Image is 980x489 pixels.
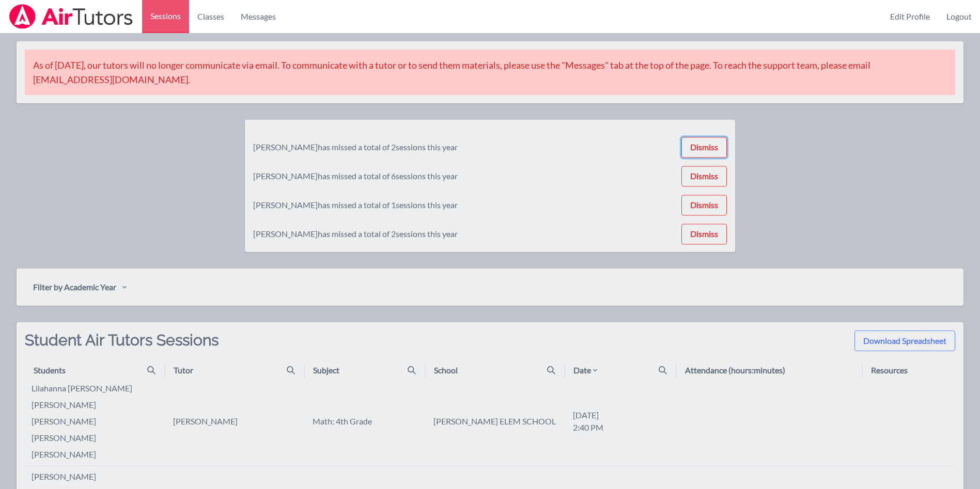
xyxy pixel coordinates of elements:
div: [PERSON_NAME] has missed a total of 6 sessions this year [253,170,458,182]
div: [PERSON_NAME] has missed a total of 1 sessions this year [253,199,458,211]
button: Dismiss [681,137,727,157]
button: Dismiss [681,224,727,244]
img: Airtutors Logo [8,4,134,29]
div: As of [DATE], our tutors will no longer communicate via email. To communicate with a tutor or to ... [25,50,955,95]
h2: Student Air Tutors Sessions [25,330,219,364]
li: [PERSON_NAME] [32,470,164,483]
div: Attendance (hours:minutes) [685,364,785,376]
li: [PERSON_NAME] [32,448,164,461]
div: [PERSON_NAME] has missed a total of 2 sessions this year [253,228,458,240]
div: Resources [871,364,908,376]
td: [PERSON_NAME] [165,377,304,466]
div: Subject [313,364,339,376]
div: Tutor [174,364,193,376]
td: [DATE] 2:40 PM [565,377,676,466]
div: Students [34,364,66,376]
button: Dismiss [681,195,727,215]
li: lilahanna [PERSON_NAME] [32,382,164,395]
td: Math: 4th Grade [304,377,425,466]
div: [PERSON_NAME] has missed a total of 2 sessions this year [253,141,458,153]
button: Dismiss [681,166,727,186]
span: Messages [241,10,276,23]
button: Download Spreadsheet [854,330,955,351]
li: [PERSON_NAME] [32,399,164,411]
div: School [434,364,458,376]
li: [PERSON_NAME] [32,432,164,444]
td: [PERSON_NAME] ELEM SCHOOL [425,377,565,466]
div: Date [573,364,599,376]
li: [PERSON_NAME] [32,415,164,428]
button: Filter by Academic Year [25,277,135,297]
